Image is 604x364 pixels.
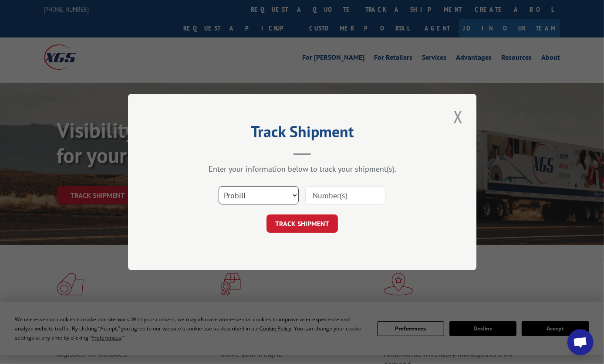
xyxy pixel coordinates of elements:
[172,126,433,142] h2: Track Shipment
[451,105,466,129] button: Close modal
[267,214,338,233] button: TRACK SHIPMENT
[305,186,385,204] input: Number(s)
[172,164,433,174] div: Enter your information below to track your shipment(s).
[567,329,594,355] a: Open chat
